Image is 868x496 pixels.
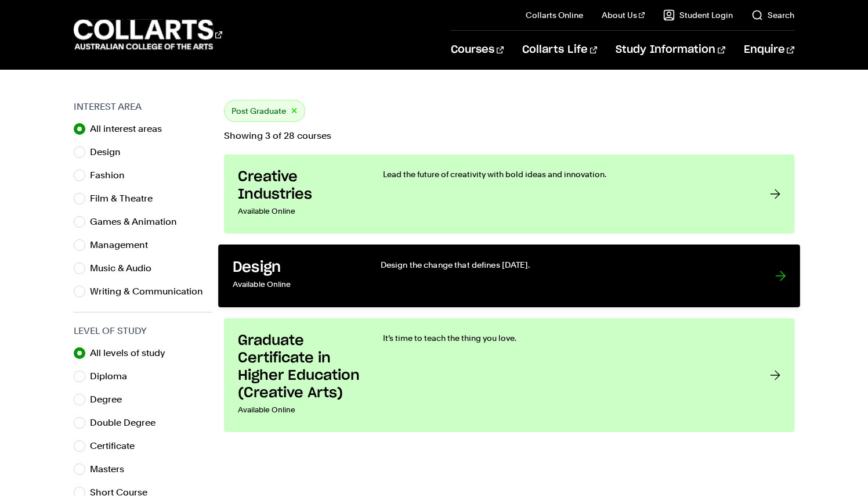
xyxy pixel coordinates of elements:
a: Search [751,9,794,21]
label: Certificate [90,438,144,454]
div: Post Graduate [224,100,305,122]
p: Available Online [233,276,357,293]
label: Fashion [90,167,134,184]
h3: Design [233,259,357,277]
label: All levels of study [90,345,175,361]
h3: Creative Industries [238,168,360,203]
p: Design the change that defines [DATE]. [381,259,751,271]
h3: Graduate Certificate in Higher Education (Creative Arts) [238,332,360,402]
label: Music & Audio [90,260,161,276]
a: Collarts Life [522,31,597,69]
a: Graduate Certificate in Higher Education (Creative Arts) Available Online It’s time to teach the ... [224,318,794,432]
p: Available Online [238,402,360,418]
a: Student Login [663,9,733,21]
label: Design [90,144,130,160]
a: Design Available Online Design the change that defines [DATE]. [218,245,800,307]
label: Writing & Communication [90,283,212,300]
label: Film & Theatre [90,191,162,207]
div: Go to homepage [74,18,222,51]
button: × [291,105,298,118]
a: About Us [602,9,645,21]
a: Study Information [616,31,725,69]
p: Lead the future of creativity with bold ideas and innovation. [383,168,747,180]
a: Enquire [744,31,794,69]
label: Masters [90,461,133,477]
a: Creative Industries Available Online Lead the future of creativity with bold ideas and innovation. [224,154,794,233]
label: Degree [90,391,131,408]
a: Courses [451,31,504,69]
p: Available Online [238,203,360,220]
h3: Level of Study [74,324,212,338]
p: Showing 3 of 28 courses [224,131,794,141]
p: It’s time to teach the thing you love. [383,332,747,344]
label: Games & Animation [90,214,186,230]
a: Collarts Online [526,9,583,21]
label: All interest areas [90,121,171,137]
label: Diploma [90,368,136,384]
label: Management [90,237,157,253]
label: Double Degree [90,415,165,431]
h3: Interest Area [74,100,212,114]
